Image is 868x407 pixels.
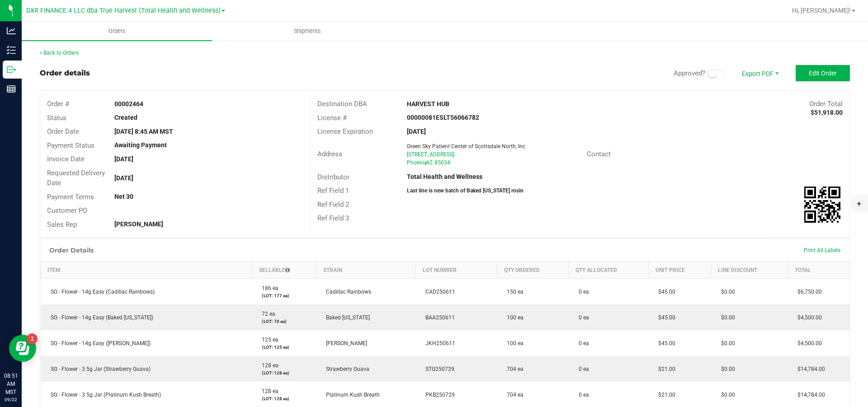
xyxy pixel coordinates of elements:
[46,289,155,295] span: SG - Flower - 14g Easy (Cadillac Rainbows)
[792,7,851,14] span: Hi, [PERSON_NAME]!
[114,193,133,200] strong: Net 30
[804,247,840,253] span: Print All Labels
[717,392,735,398] span: $0.00
[7,84,16,94] inline-svg: Reports
[257,285,278,291] span: 186 ea
[804,187,840,223] qrcode: 00002464
[317,114,347,122] span: License #
[793,392,825,398] span: $14,784.00
[114,220,163,228] strong: [PERSON_NAME]
[7,46,16,55] inline-svg: Inventory
[317,173,349,181] span: Distributor
[407,159,427,166] span: Phoenix
[47,127,79,136] span: Order Date
[317,127,373,136] span: License Expiration
[648,262,711,279] th: Unit Price
[804,187,840,223] img: Scan me!
[574,392,589,398] span: 0 ea
[47,141,94,150] span: Payment Status
[717,340,735,346] span: $0.00
[796,65,850,81] button: Edit Order
[257,311,275,317] span: 72 ea
[7,65,16,74] inline-svg: Outbound
[26,7,221,14] span: DXR FINANCE 4 LLC dba True Harvest (Total Health and Wellness)
[502,392,524,398] span: 704 ea
[793,314,822,321] span: $4,500.00
[569,262,649,279] th: Qty Allocated
[257,337,278,343] span: 125 ea
[421,392,455,398] span: PKB250729
[257,344,311,351] p: (LOT: 125 ea)
[47,114,66,122] span: Status
[47,155,85,163] span: Invoice Date
[421,366,454,372] span: STG250729
[252,262,316,279] th: Sellable
[574,314,589,321] span: 0 ea
[674,69,705,77] span: Approved?
[717,314,735,321] span: $0.00
[257,362,278,369] span: 128 ea
[46,366,151,372] span: SG - Flower - 3.5g Jar (Strawberry Guava)
[7,26,16,35] inline-svg: Analytics
[502,366,524,372] span: 704 ea
[717,366,735,372] span: $0.00
[321,392,380,398] span: Platinum Kush Breath
[27,333,38,344] iframe: Resource center unread badge
[257,388,278,394] span: 128 ea
[22,22,212,41] a: Orders
[654,314,675,321] span: $45.00
[9,335,36,362] iframe: Resource center
[793,289,822,295] span: $6,750.00
[257,292,311,299] p: (LOT: 177 ea)
[587,150,611,158] span: Contact
[40,50,79,56] a: Back to Orders
[114,100,143,108] strong: 00002464
[114,155,133,163] strong: [DATE]
[317,187,349,195] span: Ref Field 1
[407,100,449,108] strong: HARVEST HUB
[421,340,455,346] span: JKH250611
[574,366,589,372] span: 0 ea
[114,128,173,135] strong: [DATE] 8:45 AM MST
[40,68,90,79] div: Order details
[317,100,367,108] span: Destination DBA
[212,22,402,41] a: Shipments
[47,206,87,215] span: Customer PO
[426,159,433,166] span: AZ
[711,262,788,279] th: Line Discount
[654,340,675,346] span: $45.00
[654,289,675,295] span: $45.00
[317,150,342,158] span: Address
[114,114,137,121] strong: Created
[46,340,151,346] span: SG - Flower - 14g Easy ([PERSON_NAME])
[425,159,426,166] span: ,
[809,70,837,77] span: Edit Order
[4,372,18,396] p: 08:51 AM MST
[114,174,133,182] strong: [DATE]
[41,262,252,279] th: Item
[434,159,450,166] span: 85034
[421,289,455,295] span: CAD250611
[407,151,454,158] span: [STREET_ADDRESS]
[47,220,77,229] span: Sales Rep
[654,366,675,372] span: $21.00
[502,289,524,295] span: 150 ea
[317,201,349,209] span: Ref Field 2
[47,100,69,108] span: Order #
[574,340,589,346] span: 0 ea
[811,109,843,116] strong: $51,918.00
[96,27,138,35] span: Orders
[502,314,524,321] span: 100 ea
[407,173,482,180] strong: Total Health and Wellness
[49,247,94,254] h1: Order Details
[407,143,525,150] span: Green Sky Patient Center of Scottsdale North, Inc
[793,340,822,346] span: $4,500.00
[407,114,479,121] strong: 00000081ESLT56066782
[321,289,371,295] span: Cadillac Rainbows
[502,340,524,346] span: 100 ea
[317,214,349,222] span: Ref Field 3
[114,141,167,149] strong: Awaiting Payment
[788,262,849,279] th: Total
[321,340,367,346] span: [PERSON_NAME]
